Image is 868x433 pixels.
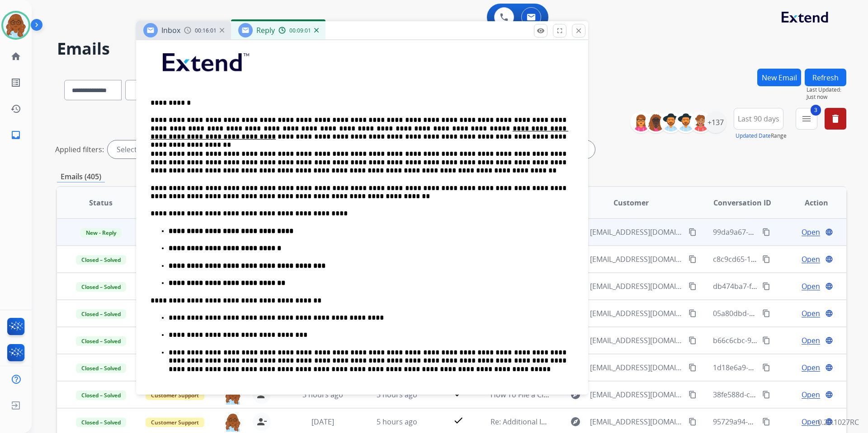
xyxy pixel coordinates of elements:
span: 5 hours ago [377,417,417,427]
mat-icon: content_copy [762,228,770,236]
mat-icon: remove_red_eye [537,27,545,35]
span: Closed – Solved [76,363,126,373]
mat-icon: content_copy [762,418,770,426]
mat-icon: check [453,415,464,426]
span: Open [802,281,820,292]
span: Open [802,308,820,319]
mat-icon: history [10,103,21,114]
span: Closed – Solved [76,336,126,346]
span: Open [802,362,820,373]
mat-icon: content_copy [762,391,770,399]
mat-icon: person_remove [256,416,267,427]
span: Status [89,197,113,208]
span: New - Reply [80,228,122,237]
span: [EMAIL_ADDRESS][DOMAIN_NAME] [590,281,683,292]
mat-icon: inbox [10,130,21,140]
span: Closed – Solved [76,309,126,319]
img: avatar [3,13,28,38]
span: Open [802,416,820,427]
span: 95729a94-d489-4165-a9a6-352094bf73c9 [713,417,851,427]
button: 3 [796,108,817,130]
mat-icon: list_alt [10,77,21,88]
mat-icon: language [825,336,833,345]
span: [EMAIL_ADDRESS][DOMAIN_NAME] [590,335,683,346]
span: Just now [807,93,846,101]
mat-icon: explore [570,416,581,427]
span: Customer Support [146,391,204,400]
span: db474ba7-f344-4cba-9d6b-d097d11499eb [713,281,854,291]
span: Closed – Solved [76,282,126,292]
span: Closed – Solved [76,255,126,265]
mat-icon: content_copy [689,228,697,236]
span: Range [736,132,787,140]
button: Last 90 days [734,108,783,130]
mat-icon: language [825,309,833,317]
span: Open [802,389,820,400]
span: [EMAIL_ADDRESS][DOMAIN_NAME] [590,308,683,319]
img: agent-avatar [224,413,242,432]
mat-icon: content_copy [689,255,697,263]
mat-icon: content_copy [689,418,697,426]
p: Emails (405) [57,171,105,182]
span: [EMAIL_ADDRESS][DOMAIN_NAME] [590,389,683,400]
span: 3 [811,105,821,116]
mat-icon: menu [801,113,812,124]
h2: Emails [57,40,846,58]
mat-icon: content_copy [762,282,770,290]
span: 38fe588d-c52e-4919-9d63-e20aaa29a314 [713,390,851,400]
mat-icon: content_copy [689,391,697,399]
div: Selected agents: 1 [108,140,187,158]
mat-icon: language [825,391,833,399]
span: Customer [613,197,649,208]
mat-icon: language [825,282,833,290]
span: [EMAIL_ADDRESS][DOMAIN_NAME] [590,416,683,427]
th: Action [772,187,846,219]
span: 00:16:01 [195,27,217,34]
span: Conversation ID [713,197,771,208]
p: 0.20.1027RC [818,417,859,428]
mat-icon: content_copy [689,282,697,290]
span: b66c6cbc-9b78-4519-9a8b-0303543a1c15 [713,335,852,345]
mat-icon: language [825,363,833,372]
span: [EMAIL_ADDRESS][DOMAIN_NAME] [590,254,683,265]
mat-icon: content_copy [762,363,770,372]
span: Open [802,254,820,265]
button: Refresh [805,69,846,86]
span: [EMAIL_ADDRESS][DOMAIN_NAME] [590,227,683,237]
mat-icon: content_copy [689,336,697,345]
span: Last Updated: [807,86,846,93]
mat-icon: home [10,51,21,62]
span: 05a80dbd-b12d-428d-ba42-571fcb14df1e [713,308,852,318]
span: Re: Additional Information Required [491,417,613,427]
span: Open [802,227,820,237]
span: Inbox [161,25,180,35]
span: [EMAIL_ADDRESS][DOMAIN_NAME] [590,362,683,373]
mat-icon: close [575,27,583,35]
mat-icon: fullscreen [556,27,564,35]
p: Applied filters: [55,144,104,155]
div: +137 [705,112,726,133]
span: Closed – Solved [76,418,126,427]
span: Customer Support [146,418,204,427]
mat-icon: content_copy [762,336,770,345]
mat-icon: language [825,228,833,236]
span: Open [802,335,820,346]
span: Last 90 days [738,117,779,121]
mat-icon: content_copy [689,309,697,317]
span: [DATE] [311,417,334,427]
mat-icon: content_copy [762,309,770,317]
span: 99da9a67-9c91-4c02-87cd-de3c96e102d2 [713,227,852,237]
mat-icon: language [825,255,833,263]
button: Updated Date [736,132,771,140]
span: 1d18e6a9-5f2b-45d8-bcc4-852393a3bdbf [713,363,851,372]
span: Reply [256,25,275,35]
span: Closed – Solved [76,391,126,400]
mat-icon: content_copy [762,255,770,263]
span: 00:09:01 [289,27,311,34]
button: New Email [757,69,801,86]
img: agent-avatar [224,386,242,405]
span: c8c9cd65-11d6-4dbf-9386-685ae044c696 [713,254,850,264]
mat-icon: content_copy [689,363,697,372]
mat-icon: delete [830,113,841,124]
